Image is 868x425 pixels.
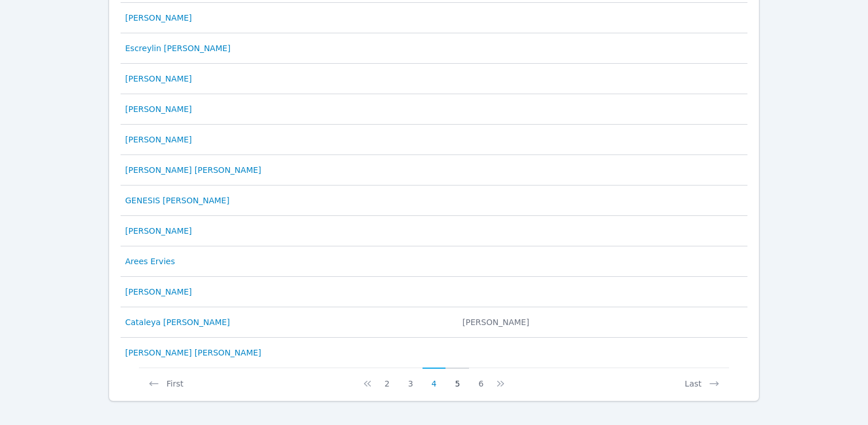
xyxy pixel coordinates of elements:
button: 3 [399,368,423,389]
tr: Escreylin [PERSON_NAME] [121,33,747,64]
button: Last [676,368,729,389]
tr: [PERSON_NAME] [121,3,747,33]
a: GENESIS [PERSON_NAME] [125,195,230,206]
tr: [PERSON_NAME] [121,216,747,246]
tr: Arees Ervies [121,246,747,277]
tr: [PERSON_NAME] [PERSON_NAME] [121,338,747,368]
tr: [PERSON_NAME] [121,125,747,155]
a: [PERSON_NAME] [125,225,192,237]
tr: Cataleya [PERSON_NAME] [PERSON_NAME] [121,307,747,338]
tr: GENESIS [PERSON_NAME] [121,186,747,216]
a: [PERSON_NAME] [125,103,192,115]
tr: [PERSON_NAME] [121,64,747,94]
button: First [139,368,192,389]
tr: [PERSON_NAME] [121,94,747,125]
a: Arees Ervies [125,256,175,267]
a: [PERSON_NAME] [125,73,192,84]
button: 4 [423,368,446,389]
button: 6 [469,368,493,389]
a: [PERSON_NAME] [PERSON_NAME] [125,164,261,176]
tr: [PERSON_NAME] [121,277,747,307]
button: 2 [375,368,399,389]
div: [PERSON_NAME] [463,316,632,328]
a: [PERSON_NAME] [PERSON_NAME] [125,347,261,358]
a: [PERSON_NAME] [125,12,192,24]
a: Escreylin [PERSON_NAME] [125,42,231,54]
tr: [PERSON_NAME] [PERSON_NAME] [121,155,747,186]
a: [PERSON_NAME] [125,134,192,145]
a: [PERSON_NAME] [125,286,192,297]
button: 5 [445,368,469,389]
a: Cataleya [PERSON_NAME] [125,316,230,328]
